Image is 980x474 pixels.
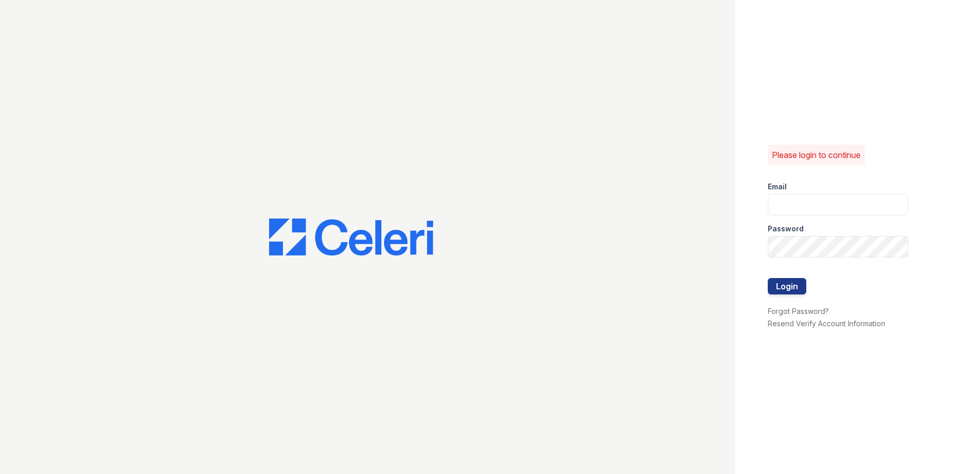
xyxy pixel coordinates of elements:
label: Email [768,182,787,192]
img: CE_Logo_Blue-a8612792a0a2168367f1c8372b55b34899dd931a85d93a1a3d3e32e68fde9ad4.png [269,219,433,255]
a: Resend Verify Account Information [768,319,885,328]
button: Login [768,278,806,294]
a: Forgot Password? [768,307,829,315]
p: Please login to continue [772,149,861,161]
label: Password [768,224,804,234]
